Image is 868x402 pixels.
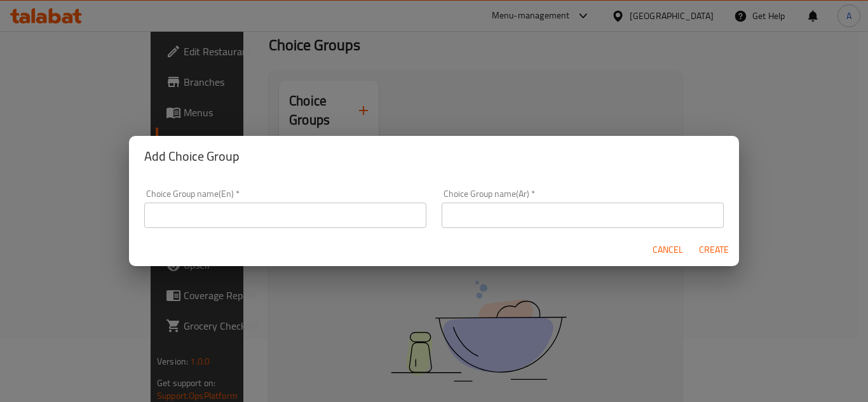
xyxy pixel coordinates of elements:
input: Please enter Choice Group name(ar) [442,203,724,228]
span: Create [698,242,729,258]
button: Create [693,238,734,262]
input: Please enter Choice Group name(en) [144,203,426,228]
h2: Add Choice Group [144,146,724,166]
button: Cancel [648,238,688,262]
span: Cancel [653,242,683,258]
